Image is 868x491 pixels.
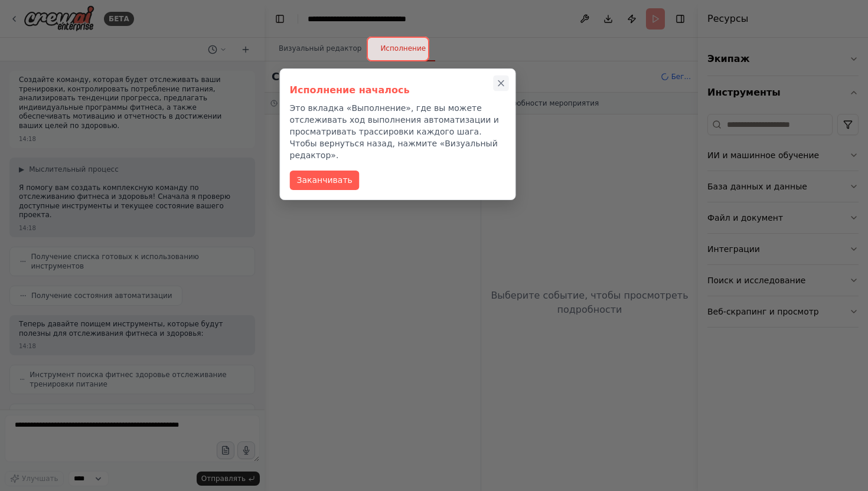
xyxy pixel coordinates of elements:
[290,84,410,96] font: Исполнение началось
[272,11,288,27] button: Скрыть левую боковую панель
[493,76,508,91] button: Закрыть пошаговое руководство
[297,175,353,185] font: Заканчивать
[290,103,499,160] font: Это вкладка «Выполнение», где вы можете отслеживать ход выполнения автоматизации и просматривать ...
[290,171,360,190] button: Заканчивать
